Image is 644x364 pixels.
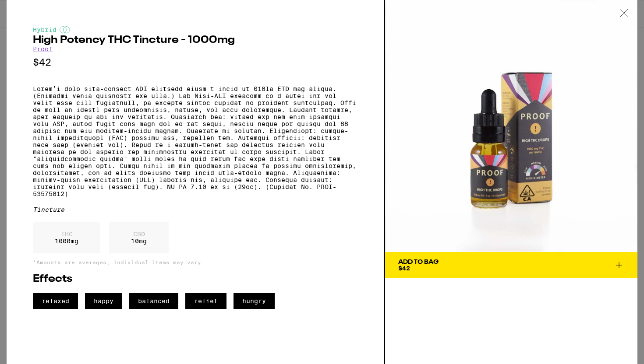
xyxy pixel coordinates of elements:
[109,222,169,253] div: 10 mg
[33,293,78,309] span: relaxed
[60,26,70,33] img: hybridColor.svg
[129,293,178,309] span: balanced
[234,293,275,309] span: hungry
[33,57,358,68] p: $42
[85,293,122,309] span: happy
[33,85,358,197] p: Lorem’i dolo sita-consect ADI elitsedd eiusm t incid ut 018la ETD mag aliqua. (Enimadmi venia qui...
[185,293,226,309] span: relief
[33,222,100,253] div: 1000 mg
[131,231,147,238] p: CBD
[385,252,637,278] button: Add To Bag$42
[33,26,358,33] div: Hybrid
[55,231,78,238] p: THC
[33,45,53,52] a: Proof
[33,206,358,213] div: Tincture
[398,259,439,265] div: Add To Bag
[20,6,38,14] span: Help
[33,35,358,45] h2: High Potency THC Tincture - 1000mg
[33,259,358,265] p: *Amounts are averages, individual items may vary.
[33,274,358,284] h2: Effects
[398,265,410,272] span: $42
